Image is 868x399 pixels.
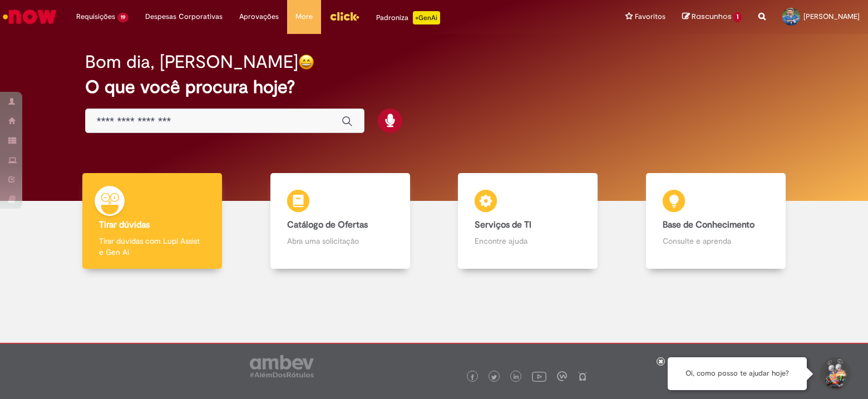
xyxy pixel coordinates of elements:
[329,8,359,24] img: click_logo_yellow_360x200.png
[239,11,279,22] span: Aprovações
[491,375,497,380] img: logo_footer_twitter.png
[99,219,150,230] b: Tirar dúvidas
[470,375,475,380] img: logo_footer_facebook.png
[663,219,754,230] b: Base de Conhecimento
[578,371,588,381] img: logo_footer_naosei.png
[733,12,742,22] span: 1
[85,52,298,72] h2: Bom dia, [PERSON_NAME]
[376,11,440,24] div: Padroniza
[99,235,205,258] p: Tirar dúvidas com Lupi Assist e Gen Ai
[1,6,58,28] img: ServiceNow
[117,13,129,22] span: 19
[668,357,807,390] div: Oi, como posso te ajudar hoje?
[287,219,368,230] b: Catálogo de Ofertas
[250,355,314,377] img: logo_footer_ambev_rotulo_gray.png
[298,54,314,70] img: happy-face.png
[682,12,742,22] a: Rascunhos
[635,11,665,22] span: Favoritos
[803,12,860,21] span: [PERSON_NAME]
[287,235,393,247] p: Abra uma solicitação
[692,11,732,22] span: Rascunhos
[557,371,567,381] img: logo_footer_workplace.png
[475,235,581,247] p: Encontre ajuda
[76,11,115,22] span: Requisições
[622,173,810,269] a: Base de Conhecimento Consulte e aprenda
[145,11,223,22] span: Despesas Corporativas
[818,357,851,391] button: Iniciar Conversa de Suporte
[246,173,435,269] a: Catálogo de Ofertas Abra uma solicitação
[532,369,546,383] img: logo_footer_youtube.png
[295,11,313,22] span: More
[85,77,783,97] h2: O que você procura hoje?
[413,11,440,24] p: +GenAi
[434,173,622,269] a: Serviços de TI Encontre ajuda
[514,374,519,381] img: logo_footer_linkedin.png
[475,219,531,230] b: Serviços de TI
[663,235,769,247] p: Consulte e aprenda
[58,173,246,269] a: Tirar dúvidas Tirar dúvidas com Lupi Assist e Gen Ai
